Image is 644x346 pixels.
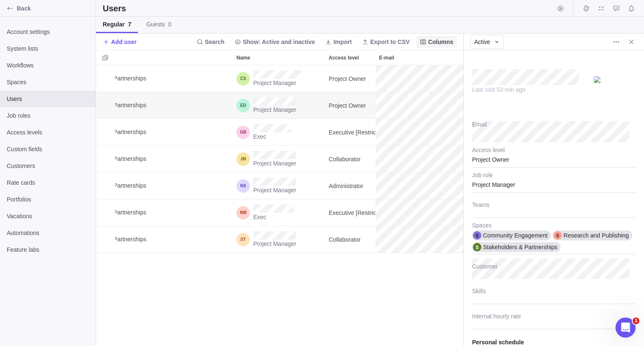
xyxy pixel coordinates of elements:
span: E-mail [379,54,394,62]
div: Name [233,199,325,226]
h2: Users [103,3,128,14]
span: Close [626,36,637,48]
span: Time logs [580,3,592,14]
span: System lists [7,44,89,53]
div: Executive [Restricted] [325,199,376,226]
span: Search [193,36,228,48]
a: Regular7 [96,17,138,33]
span: Account settings [7,28,89,36]
span: Stakeholders & Partnerships [483,243,557,251]
span: Executive [Restricted] [329,209,376,217]
span: Community Engagement [483,231,548,240]
span: 0 [168,21,171,28]
div: Name [233,50,325,65]
span: Access level [329,54,359,62]
span: Project Manager [253,240,296,248]
span: Selection mode [99,52,111,64]
span: Access levels [7,128,89,137]
span: Vacations [7,212,89,220]
div: Emerita D’Sylva [594,59,636,101]
div: E-mail [376,199,493,226]
span: Back [17,4,92,13]
span: Collaborator [329,155,361,163]
div: Name [233,92,325,119]
span: Users [7,95,89,103]
span: Customers [7,162,89,170]
span: Notifications [626,3,637,14]
span: Project Manager [253,79,302,87]
div: Administrator [325,173,376,199]
div: Name [233,146,325,173]
span: More actions [610,36,622,48]
span: Columns [428,38,453,46]
span: Job roles [7,111,89,120]
span: Name [236,54,250,62]
span: Project Manager [253,186,296,194]
input: Internal hourly rate [472,308,636,329]
span: Project Owner [329,101,366,110]
span: Show: Active and inactive [243,38,315,46]
span: Guests [146,20,171,28]
span: Search [205,38,225,46]
span: Add user [111,38,137,46]
div: Name [233,226,325,253]
div: Access level [325,146,376,173]
span: Export to CSV [358,36,413,48]
span: Collaborator [329,235,361,244]
span: Add user [103,36,137,48]
div: E-mail [376,226,493,253]
span: 7 [128,21,131,28]
span: Rate cards [7,178,89,187]
div: Access level [325,50,376,65]
div: Access level [325,92,376,119]
span: Administrator [329,182,363,190]
span: 1 [633,318,639,324]
span: Import [322,36,355,48]
span: Start timer [555,3,566,14]
div: Access level [325,173,376,199]
div: Collaborator [325,226,376,253]
span: Approval requests [610,3,622,14]
span: Exec [253,132,291,141]
span: Columns [416,36,457,48]
div: Name [233,119,325,146]
a: Approval requests [610,6,622,13]
span: Portfolios [7,195,89,204]
span: Exec [253,213,293,221]
iframe: Intercom live chat [615,318,636,338]
span: Project Manager [253,159,296,168]
a: My assignments [595,6,607,13]
span: Active [474,38,490,46]
div: Project Owner [325,65,376,92]
div: Project Owner [325,92,376,119]
span: Workflows [7,61,89,70]
span: Feature labs [7,245,89,254]
div: E-mail [376,173,493,199]
div: Access level [325,65,376,92]
div: Name [233,173,325,199]
div: Name [233,65,325,92]
div: Access level [325,199,376,226]
div: grid [96,65,463,346]
span: Import [333,38,352,46]
div: Project Owner [472,147,636,168]
span: Regular [103,20,131,28]
div: E-mail [376,119,493,146]
div: Last visit 53 min ago [472,85,585,94]
div: Project Manager [472,172,636,193]
div: Executive [Restricted] [325,119,376,145]
span: Project Manager [253,106,296,114]
span: Executive [Restricted] [329,128,376,137]
div: Access level [325,119,376,146]
a: Notifications [626,6,637,13]
span: Research and Publishing [563,231,629,240]
div: E-mail [376,92,493,119]
div: E-mail [376,146,493,173]
span: Spaces [7,78,89,86]
div: E-mail [376,65,493,92]
span: Automations [7,229,89,237]
span: Project Owner [329,75,366,83]
a: Guests0 [140,17,178,33]
span: Show: Active and inactive [231,36,318,48]
img: UserAvatar [594,76,636,83]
